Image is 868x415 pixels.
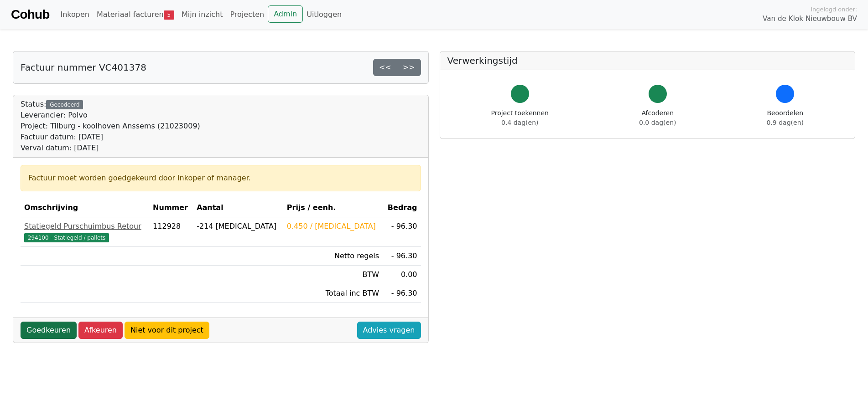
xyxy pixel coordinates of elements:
a: Materiaal facturen5 [93,5,178,24]
span: 5 [164,10,174,20]
td: Totaal inc BTW [283,284,383,303]
th: Nummer [149,199,193,217]
div: Statiegeld Purschuimbus Retour [24,221,146,232]
td: - 96.30 [383,284,421,303]
div: Factuur moet worden goedgekeurd door inkoper of manager. [28,173,413,184]
div: Gecodeerd [46,100,83,109]
td: 112928 [149,217,193,247]
th: Omschrijving [21,199,149,217]
div: Project: Tilburg - koolhoven Anssems (21023009) [21,121,200,132]
div: -214 [MEDICAL_DATA] [197,221,280,232]
a: Niet voor dit project [125,322,209,339]
td: - 96.30 [383,247,421,266]
h5: Verwerkingstijd [447,55,848,66]
a: Mijn inzicht [178,5,227,24]
th: Aantal [193,199,283,217]
a: Statiegeld Purschuimbus Retour294100 - Statiegeld / pallets [24,221,146,243]
a: Projecten [226,5,268,24]
span: Van de Klok Nieuwbouw BV [763,14,857,24]
th: Bedrag [383,199,421,217]
div: Afcoderen [639,108,676,128]
a: Cohub [11,4,49,26]
span: 0.9 dag(en) [767,119,804,126]
a: Afkeuren [78,322,123,339]
a: << [373,59,397,76]
span: 0.0 dag(en) [639,119,676,126]
a: >> [397,59,421,76]
span: 294100 - Statiegeld / pallets [24,233,109,242]
div: Leverancier: Polvo [21,110,200,121]
a: Goedkeuren [21,322,77,339]
span: Ingelogd onder: [811,5,857,14]
a: Inkopen [57,5,93,24]
a: Advies vragen [357,322,421,339]
div: 0.450 / [MEDICAL_DATA] [287,221,379,232]
td: - 96.30 [383,217,421,247]
td: Netto regels [283,247,383,266]
a: Admin [268,5,303,23]
h5: Factuur nummer VC401378 [21,62,146,73]
span: 0.4 dag(en) [501,119,538,126]
div: Status: [21,99,200,154]
td: BTW [283,266,383,284]
div: Verval datum: [DATE] [21,143,200,154]
div: Beoordelen [767,108,804,128]
a: Uitloggen [303,5,345,24]
div: Project toekennen [491,108,549,128]
div: Factuur datum: [DATE] [21,132,200,143]
th: Prijs / eenh. [283,199,383,217]
td: 0.00 [383,266,421,284]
